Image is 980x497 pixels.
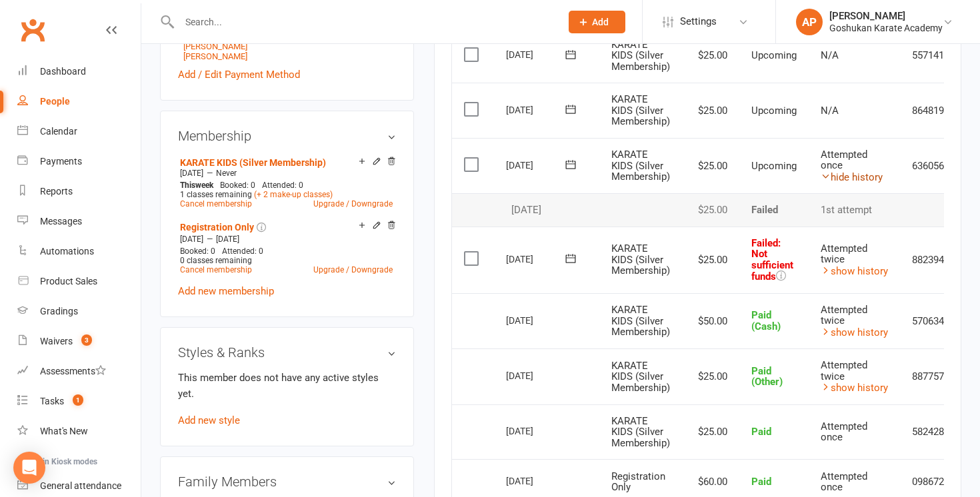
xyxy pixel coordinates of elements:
[222,247,263,256] span: Attended: 0
[17,177,141,207] a: Reports
[900,293,962,349] td: 5706349
[183,41,247,51] a: [PERSON_NAME]
[611,304,670,338] span: KARATE KIDS (Silver Membership)
[178,414,240,426] a: Add new style
[900,83,962,138] td: 8648194
[178,370,396,402] p: This member does not have any active styles yet.
[180,235,203,244] span: [DATE]
[40,216,82,227] div: Messages
[821,359,867,382] span: Attempted twice
[313,199,393,209] a: Upgrade / Downgrade
[216,235,239,244] span: [DATE]
[506,44,567,65] div: [DATE]
[900,227,962,293] td: 8823949
[40,426,88,436] div: What's New
[178,129,396,143] h3: Membership
[81,334,92,346] span: 3
[17,386,141,416] a: Tasks 1
[611,415,670,449] span: KARATE KIDS (Silver Membership)
[40,396,64,406] div: Tasks
[506,248,567,269] div: [DATE]
[40,276,97,286] div: Product Sales
[13,452,45,484] div: Open Intercom Messenger
[506,205,587,216] div: [DATE]
[751,426,771,438] span: Paid
[178,474,396,489] h3: Family Members
[611,93,670,127] span: KARATE KIDS (Silver Membership)
[506,420,567,441] div: [DATE]
[751,160,797,172] span: Upcoming
[40,480,121,491] div: General attendance
[751,237,793,283] span: : Not sufficient funds
[809,193,900,227] td: 1st attempt
[216,169,237,178] span: Never
[40,306,78,316] div: Gradings
[175,13,551,31] input: Search...
[183,51,247,61] a: [PERSON_NAME]
[17,296,141,326] a: Gradings
[821,171,883,183] a: hide history
[829,22,943,34] div: Goshukan Karate Academy
[682,227,739,293] td: $25.00
[180,169,203,178] span: [DATE]
[40,246,94,256] div: Automations
[821,149,867,172] span: Attempted once
[506,470,567,491] div: [DATE]
[40,186,73,197] div: Reports
[569,11,625,33] button: Add
[177,168,396,179] div: —
[40,126,77,137] div: Calendar
[682,28,739,83] td: $25.00
[751,105,797,117] span: Upcoming
[262,181,303,190] span: Attended: 0
[180,199,252,209] a: Cancel membership
[900,28,962,83] td: 5571413
[17,416,141,446] a: What's New
[180,256,252,265] span: 0 classes remaining
[178,345,396,360] h3: Styles & Ranks
[821,382,888,394] a: show history
[506,155,567,175] div: [DATE]
[40,366,106,376] div: Assessments
[17,147,141,177] a: Payments
[611,243,670,276] span: KARATE KIDS (Silver Membership)
[751,49,797,61] span: Upcoming
[751,476,771,488] span: Paid
[821,470,867,494] span: Attempted once
[592,17,609,27] span: Add
[611,360,670,394] span: KARATE KIDS (Silver Membership)
[177,234,396,245] div: —
[178,285,274,297] a: Add new membership
[17,57,141,87] a: Dashboard
[821,420,867,444] span: Attempted once
[180,265,252,274] a: Cancel membership
[751,237,793,283] span: Failed
[611,149,670,183] span: KARATE KIDS (Silver Membership)
[17,356,141,386] a: Assessments
[17,237,141,266] a: Automations
[682,404,739,460] td: $25.00
[17,207,141,237] a: Messages
[739,193,809,227] td: Failed
[829,10,943,22] div: [PERSON_NAME]
[900,404,962,460] td: 5824286
[180,222,254,233] a: Registration Only
[313,265,393,274] a: Upgrade / Downgrade
[17,117,141,147] a: Calendar
[40,96,70,107] div: People
[73,394,83,406] span: 1
[180,247,215,256] span: Booked: 0
[17,266,141,296] a: Product Sales
[751,309,781,332] span: Paid (Cash)
[506,99,567,120] div: [DATE]
[178,67,300,83] a: Add / Edit Payment Method
[821,243,867,266] span: Attempted twice
[611,39,670,73] span: KARATE KIDS (Silver Membership)
[821,265,888,277] a: show history
[682,83,739,138] td: $25.00
[682,293,739,349] td: $50.00
[682,193,739,227] td: $25.00
[821,49,839,61] span: N/A
[180,157,326,168] a: KARATE KIDS (Silver Membership)
[680,7,717,37] span: Settings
